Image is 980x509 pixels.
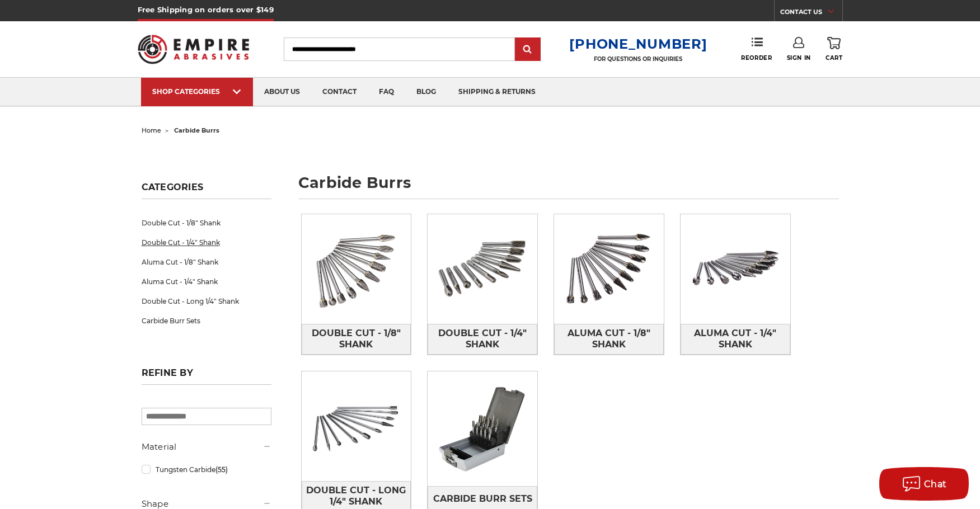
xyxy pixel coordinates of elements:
[142,233,271,252] a: Double Cut - 1/4" Shank
[681,324,790,354] span: Aluma Cut - 1/4" Shank
[879,467,969,501] button: Chat
[428,324,537,355] a: Double Cut - 1/4" Shank
[741,37,772,61] a: Reorder
[826,54,842,62] span: Cart
[428,324,537,354] span: Double Cut - 1/4" Shank
[428,214,537,324] img: Double Cut - 1/4" Shank
[447,78,547,106] a: shipping & returns
[142,126,161,134] a: home
[428,374,537,484] img: Carbide Burr Sets
[826,37,842,62] a: Cart
[142,367,271,385] h5: Refine by
[311,78,368,106] a: contact
[215,465,228,474] span: (55)
[405,78,447,106] a: blog
[569,55,707,63] p: FOR QUESTIONS OR INQUIRIES
[681,324,790,355] a: Aluma Cut - 1/4" Shank
[142,252,271,272] a: Aluma Cut - 1/8" Shank
[569,36,707,52] a: [PHONE_NUMBER]
[253,78,311,106] a: about us
[302,371,411,481] img: Double Cut - Long 1/4" Shank
[302,214,411,324] img: Double Cut - 1/8" Shank
[142,291,271,311] a: Double Cut - Long 1/4" Shank
[780,6,842,21] a: CONTACT US
[368,78,405,106] a: faq
[554,324,664,355] a: Aluma Cut - 1/8" Shank
[142,311,271,331] a: Carbide Burr Sets
[681,214,790,324] img: Aluma Cut - 1/4" Shank
[302,324,411,354] span: Double Cut - 1/8" Shank
[302,324,411,355] a: Double Cut - 1/8" Shank
[554,214,664,324] img: Aluma Cut - 1/8" Shank
[517,39,539,61] input: Submit
[174,126,219,134] span: carbide burrs
[555,324,663,354] span: Aluma Cut - 1/8" Shank
[152,87,242,96] div: SHOP CATEGORIES
[142,272,271,291] a: Aluma Cut - 1/4" Shank
[433,489,532,508] span: Carbide Burr Sets
[142,213,271,233] a: Double Cut - 1/8" Shank
[142,440,271,454] h5: Material
[142,182,271,199] h5: Categories
[924,479,947,489] span: Chat
[138,27,250,71] img: Empire Abrasives
[298,175,839,199] h1: carbide burrs
[741,54,772,62] span: Reorder
[787,54,811,62] span: Sign In
[142,460,271,479] a: Tungsten Carbide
